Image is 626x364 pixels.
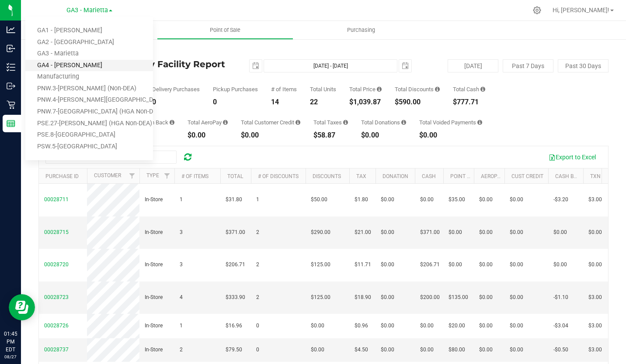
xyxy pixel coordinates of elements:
[7,100,15,109] inline-svg: Retail
[170,120,174,125] i: Sum of the cash-back amounts from rounded-up electronic payments for all purchases in the date ra...
[7,82,15,90] inline-svg: Outbound
[310,86,336,92] div: Total Units
[420,322,434,330] span: $0.00
[21,21,157,39] a: Inventory
[226,228,245,237] span: $371.00
[4,354,17,360] p: 08/27
[590,173,614,179] a: Txn Fees
[311,196,327,204] span: $50.00
[271,86,297,92] div: # of Items
[66,7,108,14] span: GA3 - Marietta
[7,44,15,53] inline-svg: Inbound
[479,196,493,204] span: $0.00
[25,48,153,60] a: GA3 - Marietta
[355,228,371,237] span: $21.00
[180,196,183,204] span: 1
[180,293,183,302] span: 4
[510,346,523,354] span: $0.00
[180,261,183,269] span: 3
[271,99,297,106] div: 14
[449,261,462,269] span: $0.00
[349,99,382,106] div: $1,039.87
[226,322,242,330] span: $16.96
[256,346,259,354] span: 0
[553,293,568,302] span: -$1.10
[25,60,153,72] a: GA4 - [PERSON_NAME]
[356,173,366,179] a: Tax
[44,196,69,203] span: 00028711
[180,322,183,330] span: 1
[381,322,394,330] span: $0.00
[355,322,368,330] span: $0.96
[450,173,512,179] a: Point of Banking (POB)
[477,120,482,125] i: Sum of all voided payment transaction amounts, excluding tips and transaction fees, for all purch...
[588,228,602,237] span: $0.00
[256,228,259,237] span: 2
[448,59,498,72] button: [DATE]
[453,99,485,106] div: $777.71
[503,59,553,72] button: Past 7 Days
[7,119,15,128] inline-svg: Reports
[419,120,482,125] div: Total Voided Payments
[311,261,330,269] span: $125.00
[511,173,543,179] a: Cust Credit
[227,173,243,179] a: Total
[44,261,69,268] span: 00028720
[256,293,259,302] span: 2
[510,322,523,330] span: $0.00
[420,228,440,237] span: $371.00
[555,173,584,179] a: Cash Back
[479,293,493,302] span: $0.00
[553,322,568,330] span: -$3.04
[361,120,406,125] div: Total Donations
[479,228,493,237] span: $0.00
[226,346,242,354] span: $79.50
[145,261,163,269] span: In-Store
[145,346,163,354] span: In-Store
[420,293,440,302] span: $200.00
[481,173,503,179] a: AeroPay
[553,346,568,354] span: -$0.50
[44,347,69,353] span: 00028737
[226,196,242,204] span: $31.80
[250,60,262,72] span: select
[355,261,371,269] span: $11.71
[399,60,411,72] span: select
[588,261,602,269] span: $0.00
[296,120,300,125] i: Sum of the successful, non-voided payments using account credit for all purchases in the date range.
[25,71,153,83] a: Manufacturing
[25,25,153,37] a: GA1 - [PERSON_NAME]
[449,322,465,330] span: $20.00
[313,120,348,125] div: Total Taxes
[355,293,371,302] span: $18.90
[256,261,259,269] span: 2
[146,172,159,179] a: Type
[435,86,440,92] i: Sum of the discount values applied to the all purchases in the date range.
[145,196,163,204] span: In-Store
[256,322,259,330] span: 0
[157,21,293,39] a: Point of Sale
[258,173,299,179] a: # of Discounts
[9,294,35,320] iframe: Resource center
[25,83,153,95] a: PNW.3-[PERSON_NAME] (Non-DEA)
[145,322,163,330] span: In-Store
[145,228,163,237] span: In-Store
[311,293,330,302] span: $125.00
[420,346,434,354] span: $0.00
[419,132,482,139] div: $0.00
[479,346,493,354] span: $0.00
[558,59,609,72] button: Past 30 Days
[543,150,602,165] button: Export to Excel
[479,261,493,269] span: $0.00
[152,86,200,92] div: Delivery Purchases
[381,228,394,237] span: $0.00
[223,120,228,125] i: Sum of the successful, non-voided AeroPay payment transactions for all purchases in the date range.
[381,196,394,204] span: $0.00
[449,346,465,354] span: $80.00
[553,196,568,204] span: -$3.20
[180,228,183,237] span: 3
[226,261,245,269] span: $206.71
[355,346,368,354] span: $4.50
[588,346,602,354] span: $3.00
[588,196,602,204] span: $3.00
